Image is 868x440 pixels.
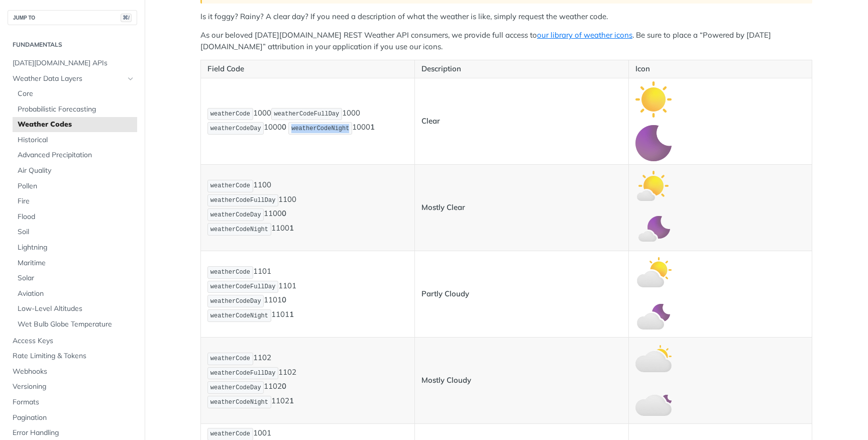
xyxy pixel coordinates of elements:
a: Formats [8,395,137,410]
strong: Mostly Cloudy [421,375,471,385]
a: Low-Level Altitudes [13,301,137,316]
p: As our beloved [DATE][DOMAIN_NAME] REST Weather API consumers, we provide full access to . Be sur... [200,30,812,52]
p: Icon [635,63,805,75]
span: Expand image [635,310,672,320]
a: Probabilistic Forecasting [13,102,137,117]
span: Soil [18,227,135,237]
button: JUMP TO⌘/ [8,10,137,25]
strong: Partly Cloudy [421,289,469,298]
span: weatherCode [210,269,250,276]
p: Description [421,63,622,75]
span: Air Quality [18,166,135,176]
span: Access Keys [13,336,135,346]
a: Rate Limiting & Tokens [8,349,137,364]
span: Advanced Precipitation [18,150,135,160]
a: [DATE][DOMAIN_NAME] APIs [8,56,137,71]
a: Core [13,86,137,101]
img: partly_cloudy_night [635,298,672,334]
span: weatherCode [210,355,250,362]
strong: 1 [370,123,375,132]
span: weatherCodeFullDay [274,111,340,118]
a: Flood [13,209,137,225]
img: mostly_cloudy_night [635,384,672,420]
a: Maritime [13,256,137,271]
img: mostly_clear_day [635,168,672,204]
strong: Clear [421,116,440,126]
span: Expand image [635,94,672,103]
span: Aviation [18,289,135,299]
span: Probabilistic Forecasting [18,104,135,115]
span: weatherCode [210,430,250,437]
a: our library of weather icons [537,30,632,40]
span: [DATE][DOMAIN_NAME] APIs [13,58,135,68]
span: Expand image [635,180,672,190]
img: partly_cloudy_day [635,254,672,290]
a: Weather Codes [13,117,137,132]
span: Historical [18,135,135,145]
a: Weather Data LayersHide subpages for Weather Data Layers [8,71,137,86]
span: Wet Bulb Globe Temperature [18,319,135,329]
span: weatherCode [210,182,250,189]
img: mostly_cloudy_day [635,341,672,377]
a: Versioning [8,379,137,394]
span: Expand image [635,353,672,363]
span: Error Handling [13,428,135,438]
a: Aviation [13,286,137,301]
strong: 0 [282,209,286,218]
a: Webhooks [8,364,137,379]
span: weatherCodeDay [210,211,261,218]
p: Is it foggy? Rainy? A clear day? If you need a description of what the weather is like, simply re... [200,11,812,23]
a: Historical [13,133,137,148]
a: Solar [13,271,137,286]
a: Soil [13,225,137,240]
span: Fire [18,196,135,206]
button: Hide subpages for Weather Data Layers [127,75,135,83]
span: weatherCodeFullDay [210,283,276,290]
a: Access Keys [8,334,137,349]
img: mostly_clear_night [635,211,672,248]
span: Weather Codes [18,120,135,130]
span: Flood [18,212,135,222]
strong: 0 [282,123,286,132]
span: Pollen [18,181,135,191]
span: Solar [18,273,135,283]
p: 1102 1102 1102 1102 [207,352,408,409]
a: Advanced Precipitation [13,148,137,163]
span: Core [18,89,135,99]
img: clear_day [635,81,672,118]
strong: Mostly Clear [421,202,465,212]
span: weatherCodeNight [210,399,268,406]
span: Expand image [635,138,672,147]
strong: 0 [282,295,286,305]
strong: 0 [282,382,286,391]
span: weatherCodeDay [210,125,261,132]
p: 1000 1000 1000 1000 [207,107,408,136]
span: Formats [13,397,135,407]
span: Expand image [635,397,672,406]
a: Wet Bulb Globe Temperature [13,317,137,332]
a: Air Quality [13,163,137,178]
span: Rate Limiting & Tokens [13,351,135,361]
a: Lightning [13,240,137,255]
p: 1100 1100 1100 1100 [207,179,408,237]
span: Expand image [635,267,672,276]
a: Pollen [13,179,137,194]
span: weatherCode [210,111,250,118]
span: weatherCodeDay [210,384,261,391]
strong: 1 [289,310,294,319]
span: Versioning [13,382,135,392]
span: weatherCodeNight [291,125,349,132]
img: clear_night [635,125,672,161]
p: 1101 1101 1101 1101 [207,265,408,323]
span: weatherCodeNight [210,312,268,319]
span: Expand image [635,224,672,234]
a: Fire [13,194,137,209]
span: weatherCodeFullDay [210,197,276,204]
span: weatherCodeDay [210,298,261,305]
span: ⌘/ [121,14,132,22]
span: weatherCodeNight [210,226,268,233]
strong: 1 [289,224,294,233]
span: Pagination [13,413,135,423]
h2: Fundamentals [8,40,137,49]
span: Lightning [18,243,135,253]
